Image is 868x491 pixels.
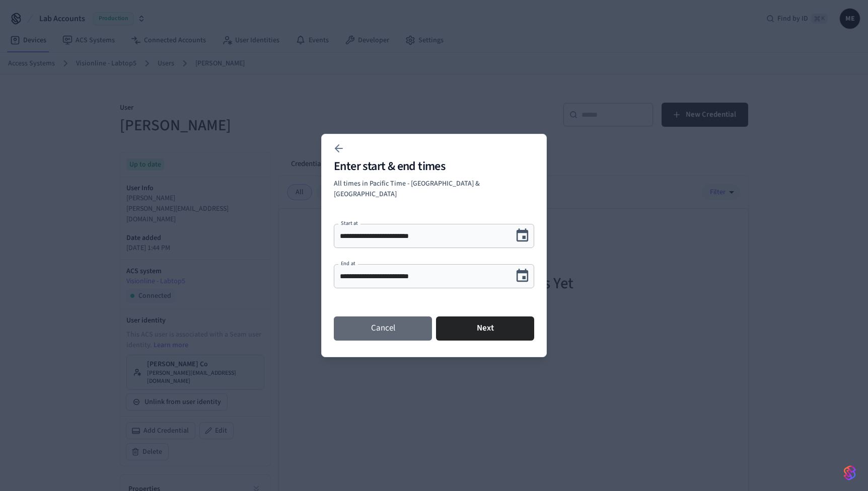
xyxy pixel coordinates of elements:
button: Choose date, selected date is Oct 2, 2025 [511,224,534,248]
label: End at [341,260,355,267]
button: Next [436,316,534,341]
img: SeamLogoGradient.69752ec5.svg [844,465,856,481]
label: Start at [341,219,358,227]
span: All times in Pacific Time - [GEOGRAPHIC_DATA] & [GEOGRAPHIC_DATA] [334,179,480,199]
button: Cancel [334,316,432,341]
h2: Enter start & end times [334,160,534,173]
button: Choose date, selected date is Oct 3, 2025 [511,264,534,288]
